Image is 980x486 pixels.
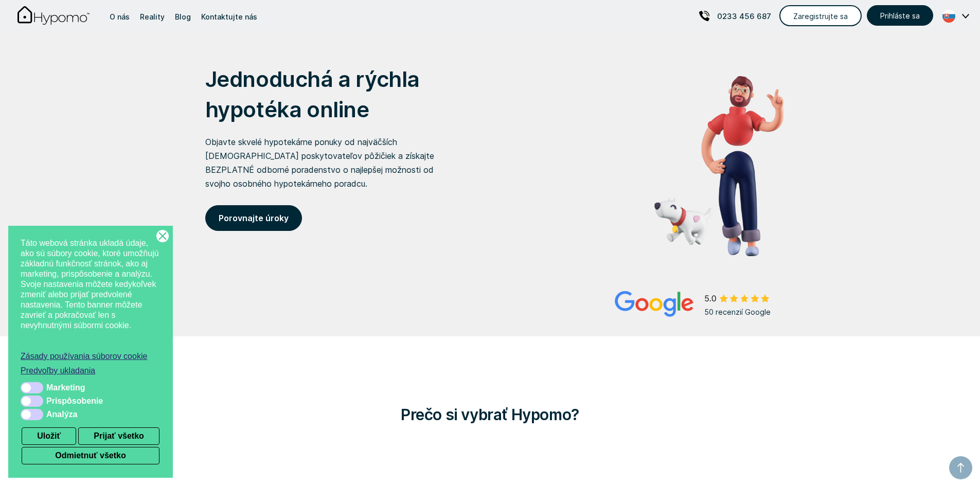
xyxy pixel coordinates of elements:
[717,9,771,23] p: 0233 456 687
[175,10,191,24] div: Blog
[205,64,458,125] h1: Jednoduchá a rýchla hypotéka online
[704,305,783,319] div: 50 recenzií Google
[867,5,933,26] a: Prihláste sa
[21,351,161,362] a: Zásady používania súborov cookie
[205,135,458,191] p: Objavte skvelé hypotekárne ponuky od najväčších [DEMOGRAPHIC_DATA] poskytovateľov pôžičiek a získ...
[219,213,289,223] strong: Porovnajte úroky
[46,396,103,406] span: Prispôsobenie
[779,5,862,26] a: Zaregistrujte sa
[236,399,744,430] h2: Prečo si vybrať Hypomo?
[110,10,130,24] div: O nás
[22,447,159,464] button: Odmietnuť všetko
[699,4,771,28] a: 0233 456 687
[22,427,76,445] button: Uložiť
[46,409,77,420] span: Analýza
[201,10,257,24] div: Kontaktujte nás
[46,383,85,393] span: Marketing
[78,427,159,445] button: Prijať všetko
[205,205,302,231] a: Porovnajte úroky
[140,10,165,24] div: Reality
[21,366,161,376] a: Predvoľby ukladania
[21,238,161,343] span: Táto webová stránka ukladá údaje, ako sú súbory cookie, ktoré umožňujú základnú funkčnosť stránok...
[615,291,783,319] a: 50 recenzií Google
